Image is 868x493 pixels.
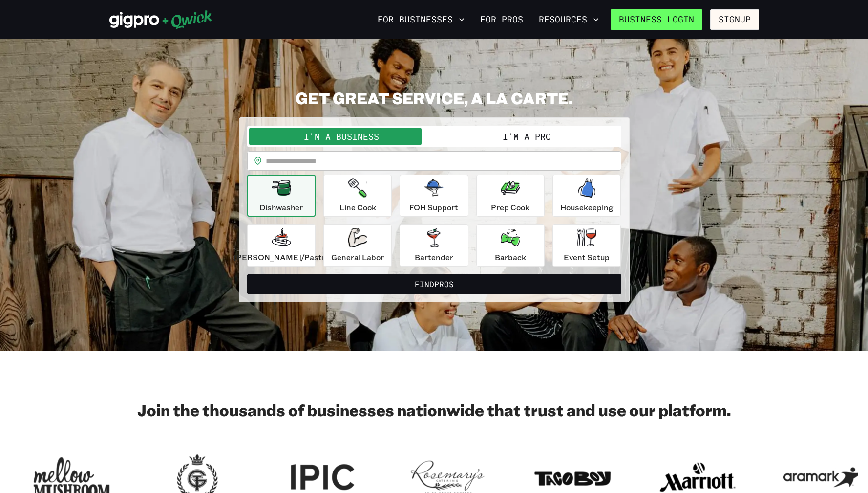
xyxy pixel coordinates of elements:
[535,11,603,28] button: Resources
[611,9,702,30] a: Business Login
[434,128,619,145] button: I'm a Pro
[247,175,316,217] button: Dishwasher
[247,274,621,294] button: FindPros
[476,175,545,217] button: Prep Cook
[323,175,392,217] button: Line Cook
[552,175,621,217] button: Housekeeping
[710,9,759,30] button: Signup
[339,202,376,213] p: Line Cook
[564,251,610,263] p: Event Setup
[374,11,468,28] button: For Businesses
[331,251,384,263] p: General Labor
[233,251,329,263] p: [PERSON_NAME]/Pastry
[259,202,303,213] p: Dishwasher
[249,128,434,145] button: I'm a Business
[560,202,614,213] p: Housekeeping
[552,224,621,267] button: Event Setup
[415,251,453,263] p: Bartender
[495,251,526,263] p: Barback
[323,224,392,267] button: General Labor
[400,175,468,217] button: FOH Support
[109,400,759,420] h2: Join the thousands of businesses nationwide that trust and use our platform.
[491,202,529,213] p: Prep Cook
[400,224,468,267] button: Bartender
[476,11,527,28] a: For Pros
[409,202,458,213] p: FOH Support
[476,224,545,267] button: Barback
[247,224,316,267] button: [PERSON_NAME]/Pastry
[239,88,630,108] h2: GET GREAT SERVICE, A LA CARTE.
